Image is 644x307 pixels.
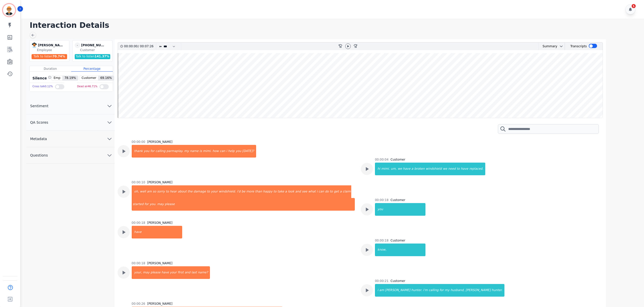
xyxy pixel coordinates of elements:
[184,145,190,158] div: my
[79,76,98,80] span: Customer
[414,163,425,175] div: broken
[139,43,153,50] div: 00:07:26
[149,198,157,211] div: you.
[439,284,444,297] div: for
[202,145,212,158] div: mimi.
[262,185,273,198] div: happy
[81,42,106,48] div: [PHONE_NUMBER]
[255,185,262,198] div: than
[77,83,97,90] div: Dead air 46.71 %
[295,185,302,198] div: and
[325,185,329,198] div: do
[375,279,389,283] div: 00:00:21
[147,221,172,225] div: [PERSON_NAME]
[75,42,80,48] span: -
[465,284,491,297] div: [PERSON_NAME]
[32,54,67,59] div: Talk to listen
[26,136,51,141] span: Metadata
[559,44,563,48] svg: chevron down
[539,43,557,50] div: Summary
[450,284,465,297] div: husband,
[71,66,113,72] div: Percentage
[132,302,145,306] div: 00:00:26
[442,163,448,175] div: we
[273,185,277,198] div: to
[235,145,242,158] div: you
[210,185,218,198] div: your
[228,145,235,158] div: help
[147,180,172,184] div: [PERSON_NAME]
[161,266,169,279] div: have
[381,163,390,175] div: mimi.
[390,163,397,175] div: um,
[30,21,639,30] h1: Interaction Details
[98,76,114,80] span: 69.16 %
[316,185,318,198] div: i
[308,185,316,198] div: what
[169,185,177,198] div: hear
[285,185,287,198] div: a
[30,66,71,72] div: Duration
[242,145,256,158] div: [DATE]?
[106,136,113,142] svg: chevron down
[26,103,52,108] span: Sentiment
[132,185,140,198] div: oh,
[491,284,504,297] div: hunter.
[375,163,381,175] div: hi
[3,4,15,16] img: Bordered avatar
[342,185,351,198] div: claim
[375,244,425,256] div: know,
[169,266,177,279] div: your
[95,55,109,58] span: 141.37 %
[460,163,469,175] div: have
[144,198,149,211] div: for
[26,120,52,125] span: QA Scores
[219,145,226,158] div: can
[190,145,199,158] div: name
[329,185,333,198] div: to
[147,140,172,144] div: [PERSON_NAME]
[197,266,210,279] div: name?
[570,43,587,50] div: Transcripts
[106,103,113,109] svg: chevron down
[152,185,157,198] div: so
[37,48,68,52] div: Employee
[26,153,52,158] span: Questions
[391,279,405,283] div: Customer
[218,185,236,198] div: windshield.
[26,131,115,147] button: Metadata chevron down
[142,266,150,279] div: may
[146,185,152,198] div: am
[132,266,143,279] div: your,
[301,185,308,198] div: see
[391,238,405,243] div: Customer
[375,158,389,162] div: 00:00:04
[333,185,339,198] div: get
[385,284,411,297] div: [PERSON_NAME]
[132,198,144,211] div: started
[157,198,164,211] div: may
[132,145,143,158] div: thank
[155,145,166,158] div: calling
[206,185,210,198] div: to
[241,185,246,198] div: be
[469,163,485,175] div: replaced.
[184,266,191,279] div: and
[277,185,285,198] div: take
[33,83,53,90] div: Cross talk 0.12 %
[132,140,145,144] div: 00:00:00
[132,226,182,238] div: have
[425,163,442,175] div: windshield
[26,98,115,114] button: Sentiment chevron down
[318,185,325,198] div: can
[132,261,145,265] div: 00:00:18
[191,266,197,279] div: last
[379,284,385,297] div: am
[177,266,184,279] div: first
[428,284,439,297] div: calling
[150,145,155,158] div: for
[132,180,145,184] div: 00:00:10
[124,43,155,50] div: /
[106,152,113,158] svg: chevron down
[52,55,65,58] span: 70.74 %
